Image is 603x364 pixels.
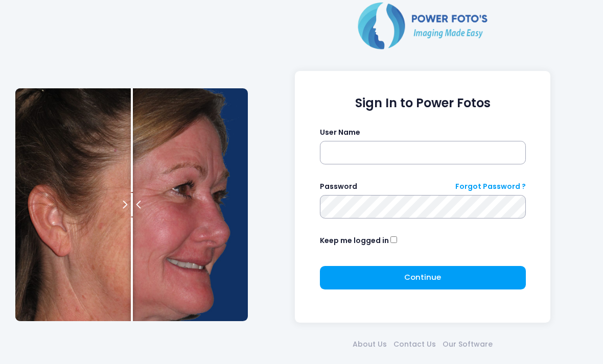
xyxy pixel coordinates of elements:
label: User Name [320,127,360,138]
span: Continue [404,272,441,282]
button: Continue [320,266,526,289]
label: Keep me logged in [320,235,389,246]
a: Our Software [439,339,496,350]
label: Password [320,181,357,192]
h1: Sign In to Power Fotos [320,96,526,111]
a: About Us [350,339,390,350]
a: Forgot Password ? [455,181,526,192]
a: Contact Us [390,339,439,350]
